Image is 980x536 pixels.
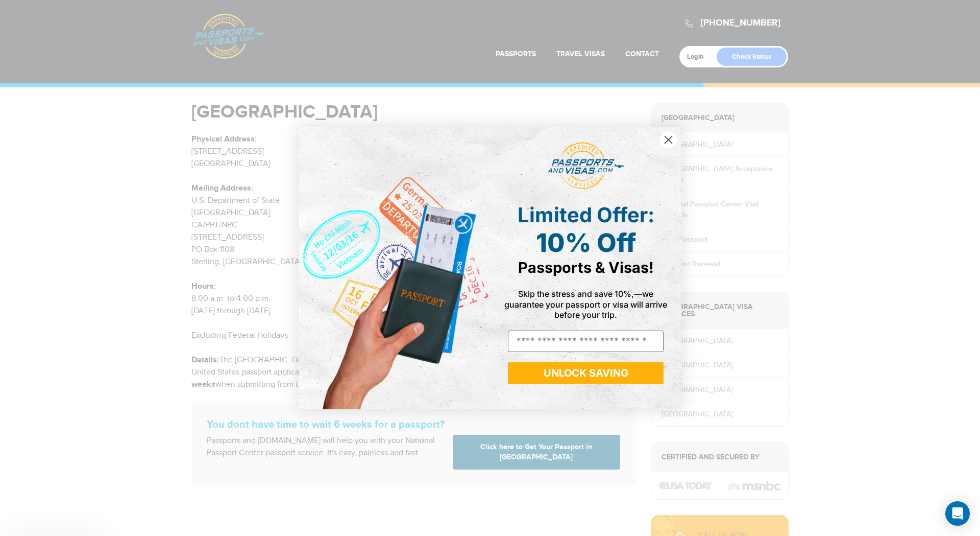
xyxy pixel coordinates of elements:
[299,127,490,409] img: de9cda0d-0715-46ca-9a25-073762a91ba7.png
[504,289,667,319] span: Skip the stress and save 10%,—we guarantee your passport or visa will arrive before your trip.
[518,202,654,227] span: Limited Offer:
[659,131,677,149] button: Close dialog
[945,501,970,526] div: Open Intercom Messenger
[536,227,636,258] span: 10% Off
[548,142,624,190] img: passports and visas
[518,259,654,276] span: Passports & Visas!
[508,362,664,384] button: UNLOCK SAVING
